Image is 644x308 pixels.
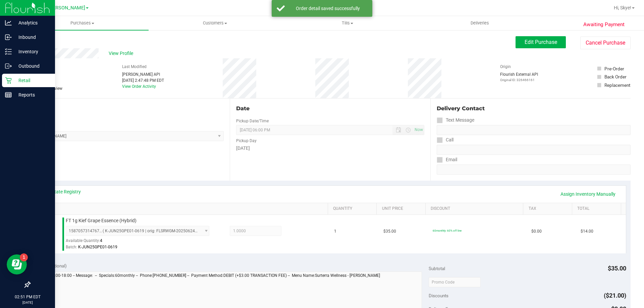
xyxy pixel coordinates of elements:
[48,5,85,11] span: [PERSON_NAME]
[236,118,269,124] label: Pickup Date/Time
[414,16,546,30] a: Deliveries
[462,20,498,26] span: Deliveries
[382,206,423,211] a: Unit Price
[334,228,336,235] span: 1
[614,5,631,10] span: Hi, Skye!
[40,206,325,211] a: SKU
[608,265,626,272] span: $35.00
[236,145,424,152] div: [DATE]
[5,34,12,41] inline-svg: Inbound
[5,48,12,55] inline-svg: Inventory
[429,277,481,287] input: Promo Code
[5,91,12,98] inline-svg: Reports
[78,245,117,249] span: K-JUN25GPE01-0619
[281,16,414,30] a: Tills
[500,64,511,70] label: Origin
[3,300,52,305] p: [DATE]
[383,228,396,235] span: $35.00
[66,245,77,249] span: Batch:
[604,65,624,72] div: Pre-Order
[604,292,626,299] span: ($21.00)
[236,105,424,113] div: Date
[12,48,52,56] p: Inventory
[30,105,224,113] div: Location
[41,188,81,195] a: View State Registry
[437,135,453,145] label: Call
[12,62,52,70] p: Outbound
[12,76,52,84] p: Retail
[5,63,12,69] inline-svg: Outbound
[12,19,52,27] p: Analytics
[66,236,217,249] div: Available Quantity:
[531,228,542,235] span: $0.00
[429,266,445,271] span: Subtotal
[604,82,630,88] div: Replacement
[122,64,147,70] label: Last Modified
[100,238,102,243] span: 4
[437,105,631,113] div: Delivery Contact
[580,37,631,49] button: Cancel Purchase
[500,71,538,82] div: Flourish External API
[500,77,538,82] p: Original ID: 326466161
[556,188,620,200] a: Assign Inventory Manually
[236,138,257,144] label: Pickup Day
[529,206,570,211] a: Tax
[525,39,557,45] span: Edit Purchase
[7,254,27,274] iframe: Resource center
[281,20,413,26] span: Tills
[583,21,625,28] span: Awaiting Payment
[433,229,462,232] span: 60monthly: 60% off line
[122,84,156,89] a: View Order Activity
[20,253,28,261] iframe: Resource center unread badge
[431,206,521,211] a: Discount
[577,206,618,211] a: Total
[604,73,627,80] div: Back Order
[437,155,457,165] label: Email
[581,228,593,235] span: $14.00
[12,33,52,41] p: Inbound
[66,218,137,224] span: FT 1g Kief Grape Essence (Hybrid)
[3,294,52,300] p: 02:51 PM EDT
[333,206,374,211] a: Quantity
[429,290,448,302] span: Discounts
[16,16,149,30] a: Purchases
[122,71,164,77] div: [PERSON_NAME] API
[5,19,12,26] inline-svg: Analytics
[149,20,281,26] span: Customers
[5,77,12,84] inline-svg: Retail
[16,20,149,26] span: Purchases
[109,50,136,57] span: View Profile
[149,16,281,30] a: Customers
[122,77,164,83] div: [DATE] 2:47:48 PM EDT
[437,145,631,155] input: Format: (999) 999-9999
[12,91,52,99] p: Reports
[437,125,631,135] input: Format: (999) 999-9999
[288,5,367,12] div: Order detail saved successfully
[516,36,566,48] button: Edit Purchase
[437,115,474,125] label: Text Message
